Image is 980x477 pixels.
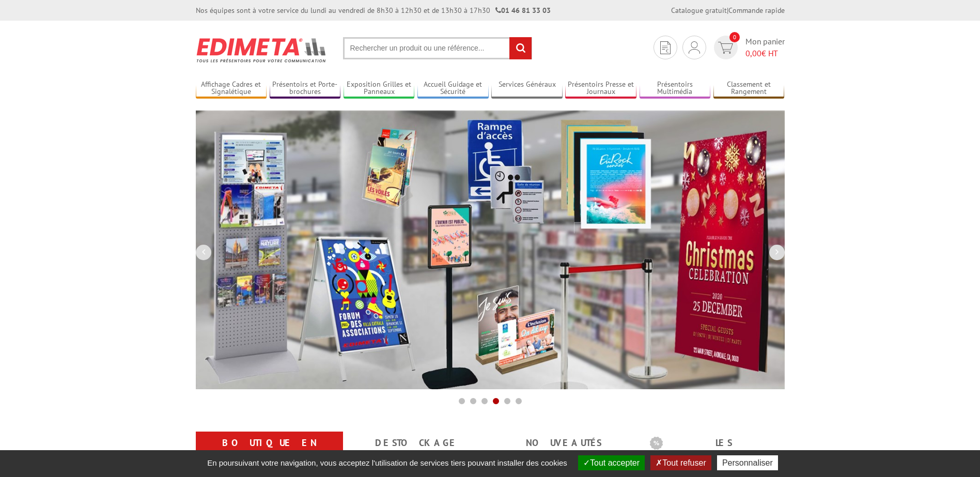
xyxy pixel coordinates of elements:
[650,455,711,470] button: Tout refuser
[495,6,551,15] strong: 01 46 81 33 03
[202,458,572,467] span: En poursuivant votre navigation, vous acceptez l'utilisation de services tiers pouvant installer ...
[729,32,740,42] span: 0
[717,455,778,470] button: Personnaliser (fenêtre modale)
[660,41,671,54] img: devis rapide
[208,434,331,471] a: Boutique en ligne
[650,434,779,454] b: Les promotions
[713,80,785,97] a: Classement et Rangement
[689,41,700,54] img: devis rapide
[503,434,625,452] a: nouveautés
[578,455,645,470] button: Tout accepter
[270,80,341,97] a: Présentoirs et Porte-brochures
[671,5,785,15] div: |
[745,36,785,59] span: Mon panier
[728,6,785,15] a: Commande rapide
[640,80,711,97] a: Présentoirs Multimédia
[355,434,478,452] a: Destockage
[509,37,532,59] input: rechercher
[718,42,733,54] img: devis rapide
[745,47,785,59] span: € HT
[491,80,563,97] a: Services Généraux
[343,37,532,59] input: Rechercher un produit ou une référence...
[196,5,551,15] div: Nos équipes sont à votre service du lundi au vendredi de 8h30 à 12h30 et de 13h30 à 17h30
[344,80,415,97] a: Exposition Grilles et Panneaux
[711,36,785,59] a: devis rapide 0 Mon panier 0,00€ HT
[196,31,328,69] img: Présentoir, panneau, stand - Edimeta - PLV, affichage, mobilier bureau, entreprise
[671,6,727,15] a: Catalogue gratuit
[196,80,267,97] a: Affichage Cadres et Signalétique
[650,434,772,471] a: Les promotions
[565,80,636,97] a: Présentoirs Presse et Journaux
[417,80,489,97] a: Accueil Guidage et Sécurité
[745,48,761,58] span: 0,00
